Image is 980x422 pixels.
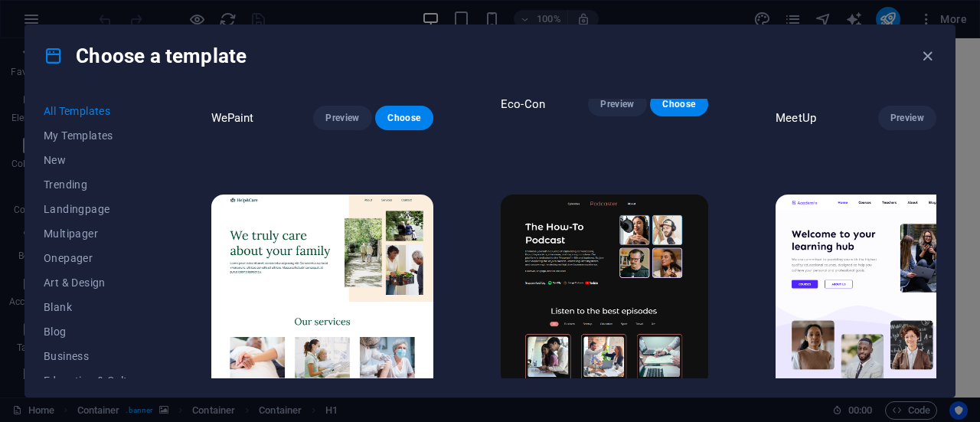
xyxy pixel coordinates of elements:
[890,112,924,124] span: Preview
[44,319,144,344] button: Blog
[44,295,144,319] button: Blank
[44,44,247,68] h4: Choose a template
[44,325,144,338] span: Blog
[776,110,816,126] p: MeetUp
[650,92,708,116] button: Choose
[44,148,144,172] button: New
[501,97,545,112] p: Eco-Con
[44,301,144,313] span: Blank
[44,123,144,148] button: My Templates
[44,129,144,142] span: My Templates
[313,106,371,130] button: Preview
[44,350,144,362] span: Business
[44,203,144,215] span: Landingpage
[44,172,144,197] button: Trending
[44,246,144,270] button: Onepager
[662,98,696,110] span: Choose
[211,195,433,400] img: Help & Care
[588,92,646,116] button: Preview
[44,197,144,221] button: Landingpage
[44,375,144,387] span: Education & Culture
[878,106,936,130] button: Preview
[44,105,144,117] span: All Templates
[44,154,144,166] span: New
[44,344,144,368] button: Business
[387,112,421,124] span: Choose
[44,270,144,295] button: Art & Design
[375,106,433,130] button: Choose
[44,227,144,240] span: Multipager
[600,98,634,110] span: Preview
[44,368,144,393] button: Education & Culture
[501,195,708,386] img: Podcaster
[44,178,144,191] span: Trending
[211,110,254,126] p: WePaint
[44,99,144,123] button: All Templates
[44,252,144,264] span: Onepager
[44,221,144,246] button: Multipager
[44,276,144,289] span: Art & Design
[325,112,359,124] span: Preview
